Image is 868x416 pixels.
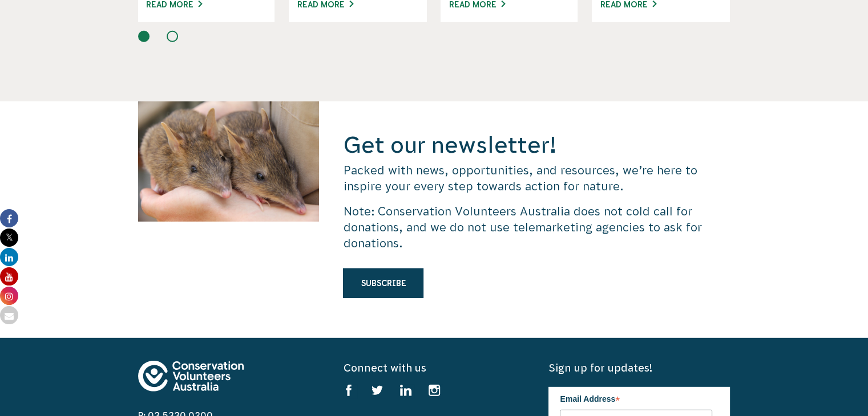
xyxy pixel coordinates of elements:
[343,203,730,251] p: Note: Conservation Volunteers Australia does not cold call for donations, and we do not use telem...
[343,268,423,298] a: Subscribe
[548,361,730,375] h5: Sign up for updates!
[343,130,730,160] h2: Get our newsletter!
[343,361,524,375] h5: Connect with us
[560,387,712,409] label: Email Address
[138,361,244,391] img: logo-footer.svg
[343,162,730,194] p: Packed with news, opportunities, and resources, we’re here to inspire your every step towards act...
